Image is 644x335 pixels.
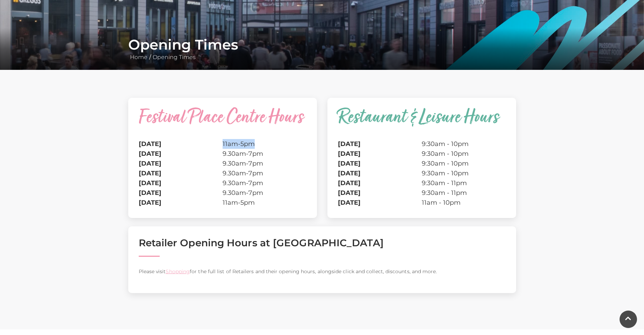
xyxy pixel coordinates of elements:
td: 9.30am-7pm [223,159,306,168]
th: [DATE] [338,198,422,207]
th: [DATE] [338,149,422,159]
h1: Opening Times [128,36,516,53]
td: 9:30am - 11pm [422,178,506,188]
th: [DATE] [338,188,422,198]
h2: Retailer Opening Hours at [GEOGRAPHIC_DATA] [139,237,506,249]
p: Please visit for the full list of Retailers and their opening hours, alongside click and collect,... [139,267,506,276]
a: Shopping [166,268,190,275]
td: 11am-5pm [223,198,306,207]
td: 9:30am - 10pm [422,149,506,159]
a: Opening Times [151,54,197,60]
th: [DATE] [139,168,223,178]
td: 9:30am - 10pm [422,159,506,168]
td: 9:30am - 11pm [422,188,506,198]
caption: Festival Place Centre Hours [139,108,306,139]
td: 9.30am-7pm [223,188,306,198]
th: [DATE] [338,178,422,188]
th: [DATE] [139,159,223,168]
th: [DATE] [338,168,422,178]
th: [DATE] [139,198,223,207]
th: [DATE] [338,159,422,168]
td: 11am-5pm [223,139,306,149]
div: / [123,36,521,61]
th: [DATE] [139,139,223,149]
th: [DATE] [139,178,223,188]
caption: Restaurant & Leisure Hours [338,108,506,139]
a: Home [128,54,149,60]
td: 9.30am-7pm [223,149,306,159]
th: [DATE] [139,149,223,159]
td: 9.30am-7pm [223,168,306,178]
td: 9:30am - 10pm [422,139,506,149]
th: [DATE] [338,139,422,149]
th: [DATE] [139,188,223,198]
td: 9:30am - 10pm [422,168,506,178]
td: 9.30am-7pm [223,178,306,188]
td: 11am - 10pm [422,198,506,207]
